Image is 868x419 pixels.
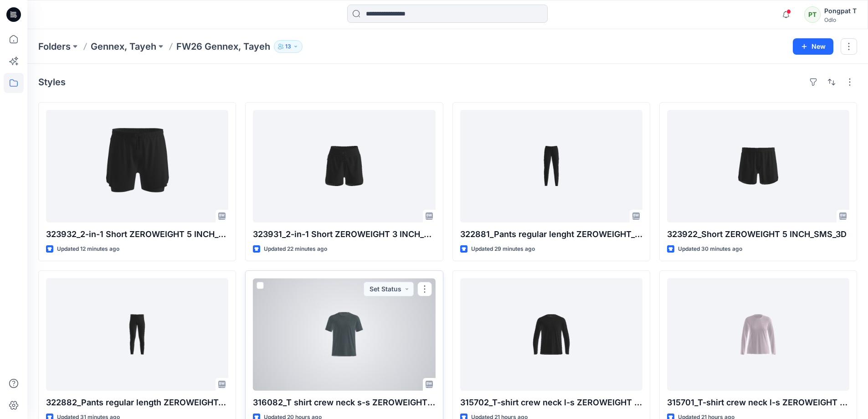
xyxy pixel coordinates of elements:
p: 323932_2-in-1 Short ZEROWEIGHT 5 INCH_SMS_3D [46,228,228,241]
button: 13 [274,40,303,53]
a: 322881_Pants regular lenght ZEROWEIGHT_SMS_3D [460,110,642,222]
a: 315701_T-shirt crew neck l-s ZEROWEIGHT CHILL-TEC_SMS_3D [667,278,849,391]
a: Folders [38,40,71,53]
p: 322882_Pants regular length ZEROWEIGHT_SMS_3D [46,396,228,409]
p: FW26 Gennex, Tayeh [176,40,270,53]
a: 323931_2-in-1 Short ZEROWEIGHT 3 INCH_SMS_3D [253,110,435,222]
a: 322882_Pants regular length ZEROWEIGHT_SMS_3D [46,278,228,391]
a: 323922_Short ZEROWEIGHT 5 INCH_SMS_3D [667,110,849,222]
p: 13 [285,41,291,52]
p: Updated 12 minutes ago [57,244,119,254]
h4: Styles [38,77,66,88]
p: Updated 22 minutes ago [264,244,327,254]
p: 315701_T-shirt crew neck l-s ZEROWEIGHT CHILL-TEC_SMS_3D [667,396,849,409]
p: 323922_Short ZEROWEIGHT 5 INCH_SMS_3D [667,228,849,241]
a: 316082_T shirt crew neck s-s ZEROWEIGHT ENGINEERED CHILL-TEC_SMS_3D [253,278,435,391]
p: Updated 30 minutes ago [678,244,742,254]
p: 316082_T shirt crew neck s-s ZEROWEIGHT ENGINEERED CHILL-TEC_SMS_3D [253,396,435,409]
button: New [793,38,833,55]
p: 323931_2-in-1 Short ZEROWEIGHT 3 INCH_SMS_3D [253,228,435,241]
p: 322881_Pants regular lenght ZEROWEIGHT_SMS_3D [460,228,642,241]
a: 315702_T-shirt crew neck l-s ZEROWEIGHT CHILL-TEC_SMS_3D [460,278,642,391]
div: Odlo [824,16,857,23]
div: Pongpat T [824,5,857,16]
div: PT [804,6,821,23]
a: 323932_2-in-1 Short ZEROWEIGHT 5 INCH_SMS_3D [46,110,228,222]
p: 315702_T-shirt crew neck l-s ZEROWEIGHT CHILL-TEC_SMS_3D [460,396,642,409]
p: Updated 29 minutes ago [471,244,535,254]
a: Gennex, Tayeh [91,40,156,53]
